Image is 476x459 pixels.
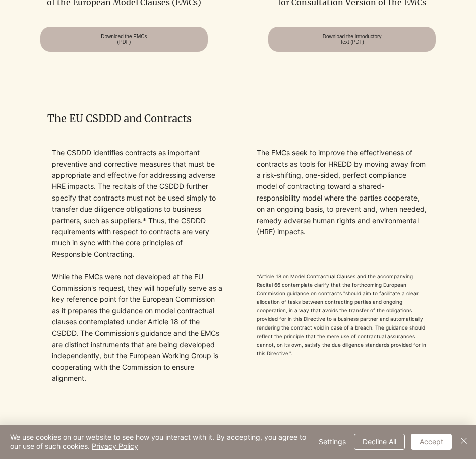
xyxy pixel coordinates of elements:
a: Download the Introductory Text (PDF) [268,27,436,52]
button: Accept [411,434,452,450]
span: Settings [319,434,346,449]
button: Decline All [354,434,405,450]
h2: The EU CSDDD and Contracts [47,112,428,126]
span: *Article 18 on Model Contractual Clauses and the accompanying Recital 66 contemplate clarify that... [257,273,426,356]
p: The CSDDD identifies contracts as important preventive and corrective measures that must be appro... [52,147,223,260]
span: Download the EMCs (PDF) [101,34,147,45]
img: Close [458,435,470,447]
button: Close [458,433,470,451]
p: While the EMCs were not developed at the EU Commission's request,​ they will hopefully serve as a... [52,271,223,407]
a: Privacy Policy [92,442,138,450]
span: Download the Introductory Text (PDF) [323,34,382,45]
a: Download the EMCs (PDF) [40,27,208,52]
span: We use cookies on our website to see how you interact with it. By accepting, you agree to our use... [10,433,307,451]
p: The EMCs seek to improve the effectiveness of contracts as tools for HREDD by moving away from a ... [257,147,428,237]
